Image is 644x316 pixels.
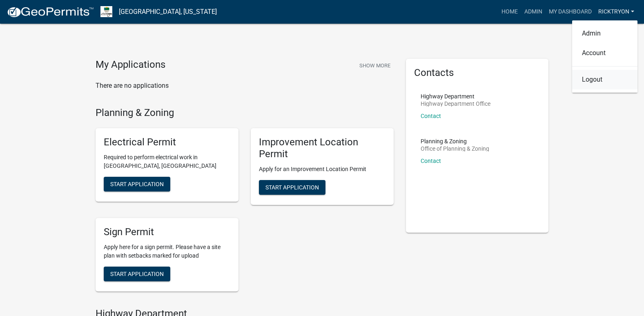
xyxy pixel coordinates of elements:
[259,136,386,160] h5: Improvement Location Permit
[546,4,595,20] a: My Dashboard
[96,107,394,119] h4: Planning & Zoning
[414,67,541,79] h5: Contacts
[110,270,164,277] span: Start Application
[595,4,637,20] a: ricktryon
[421,138,489,144] p: Planning & Zoning
[96,81,394,91] p: There are no applications
[104,153,230,170] p: Required to perform electrical work in [GEOGRAPHIC_DATA], [GEOGRAPHIC_DATA]
[498,4,521,20] a: Home
[356,59,394,72] button: Show More
[521,4,546,20] a: Admin
[421,113,441,119] a: Contact
[421,146,489,151] p: Office of Planning & Zoning
[259,180,325,195] button: Start Application
[572,24,637,43] a: Admin
[96,59,165,71] h4: My Applications
[104,226,230,238] h5: Sign Permit
[119,5,217,19] a: [GEOGRAPHIC_DATA], [US_STATE]
[572,20,637,93] div: ricktryon
[421,101,490,107] p: Highway Department Office
[104,267,170,281] button: Start Application
[421,158,441,164] a: Contact
[421,93,490,99] p: Highway Department
[110,181,164,187] span: Start Application
[100,6,112,17] img: Morgan County, Indiana
[104,136,230,148] h5: Electrical Permit
[265,184,319,190] span: Start Application
[104,177,170,191] button: Start Application
[572,43,637,63] a: Account
[259,165,386,174] p: Apply for an Improvement Location Permit
[104,243,230,260] p: Apply here for a sign permit. Please have a site plan with setbacks marked for upload
[572,70,637,89] a: Logout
